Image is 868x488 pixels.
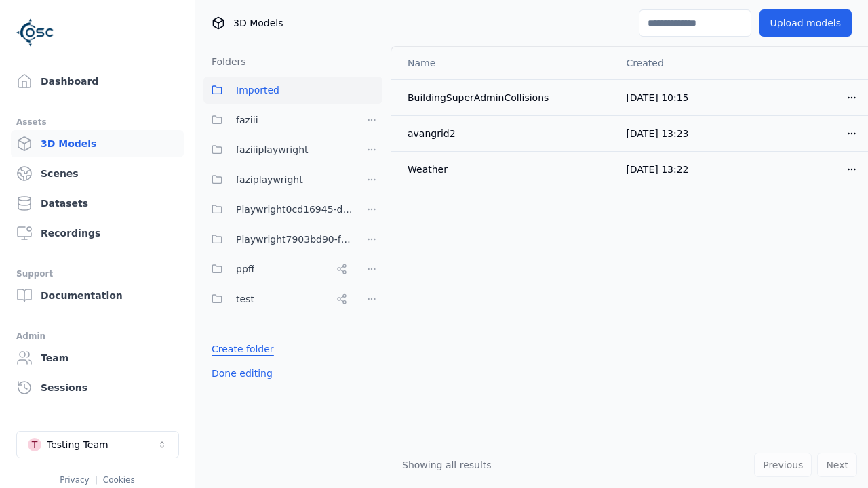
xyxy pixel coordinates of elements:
span: test [236,291,254,307]
a: Create folder [212,342,274,356]
div: BuildingSuperAdminCollisions [408,91,604,104]
div: T [28,438,41,451]
a: Dashboard [11,68,184,95]
a: Cookies [103,475,135,485]
span: | [95,475,98,485]
span: [DATE] 13:22 [626,164,688,175]
div: Testing Team [47,438,108,451]
span: faziplaywright [236,171,303,188]
h3: Folders [203,55,246,68]
button: Imported [203,77,382,104]
button: Upload models [759,9,852,37]
button: Select a workspace [16,431,179,458]
button: ppff [203,256,353,283]
span: Playwright0cd16945-d24c-45f9-a8ba-c74193e3fd84 [236,201,353,218]
span: [DATE] 13:23 [626,128,688,139]
div: Admin [16,328,178,344]
button: faziii [203,106,353,134]
th: Name [391,47,615,79]
button: Playwright0cd16945-d24c-45f9-a8ba-c74193e3fd84 [203,196,353,223]
a: Scenes [11,160,184,187]
a: Recordings [11,220,184,247]
a: Datasets [11,190,184,217]
span: Playwright7903bd90-f1ee-40e5-8689-7a943bbd43ef [236,231,353,247]
span: faziiiplaywright [236,142,309,158]
a: Documentation [11,282,184,309]
button: faziiiplaywright [203,136,353,163]
button: test [203,285,353,312]
button: Done editing [203,361,281,386]
a: Team [11,344,184,371]
span: Showing all results [402,460,492,470]
div: avangrid2 [408,127,604,140]
button: Playwright7903bd90-f1ee-40e5-8689-7a943bbd43ef [203,226,353,253]
a: Privacy [60,475,89,485]
button: Create folder [203,337,282,361]
span: 3D Models [233,16,283,30]
a: 3D Models [11,130,184,157]
span: ppff [236,261,254,277]
button: faziplaywright [203,166,353,193]
span: Imported [236,82,279,98]
span: faziii [236,112,258,128]
img: Logo [16,14,54,52]
div: Assets [16,114,178,130]
div: Weather [408,163,604,176]
th: Created [615,47,742,79]
a: Sessions [11,374,184,401]
div: Support [16,266,178,282]
span: [DATE] 10:15 [626,92,688,103]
